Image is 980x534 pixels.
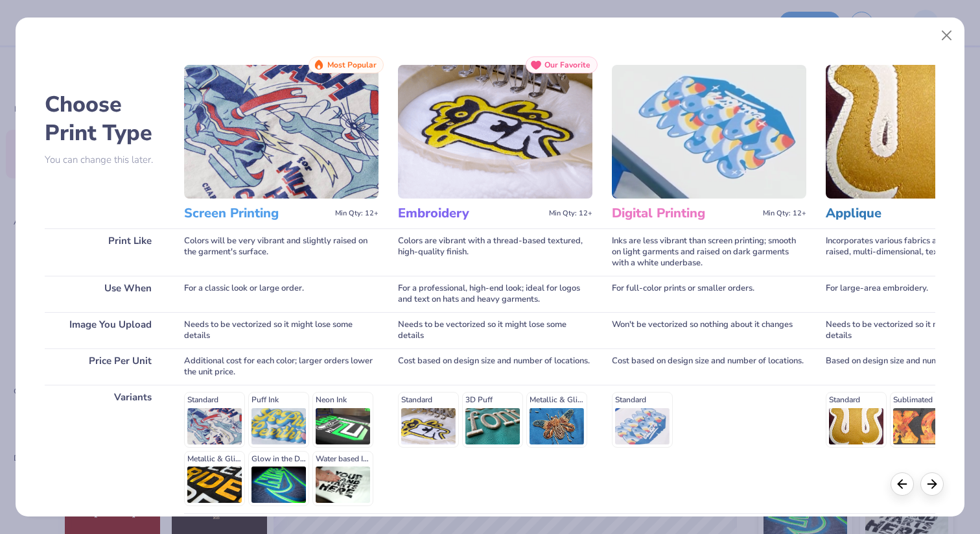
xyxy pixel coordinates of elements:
[398,276,592,312] div: For a professional, high-end look; ideal for logos and text on hats and heavy garments.
[45,312,165,348] div: Image You Upload
[45,154,165,165] p: You can change this later.
[612,276,806,312] div: For full-color prints or smaller orders.
[544,60,590,69] span: Our Favorite
[398,65,592,199] img: Embroidery
[45,385,165,513] div: Variants
[612,312,806,348] div: Won't be vectorized so nothing about it changes
[935,23,959,48] button: Close
[184,312,379,348] div: Needs to be vectorized so it might lose some details
[612,228,806,276] div: Inks are less vibrant than screen printing; smooth on light garments and raised on dark garments ...
[45,228,165,276] div: Print Like
[398,228,592,276] div: Colors are vibrant with a thread-based textured, high-quality finish.
[184,348,379,385] div: Additional cost for each color; larger orders lower the unit price.
[184,205,330,222] h3: Screen Printing
[826,205,972,222] h3: Applique
[612,348,806,385] div: Cost based on design size and number of locations.
[184,228,379,276] div: Colors will be very vibrant and slightly raised on the garment's surface.
[549,209,592,218] span: Min Qty: 12+
[398,205,544,222] h3: Embroidery
[184,276,379,312] div: For a classic look or large order.
[763,209,806,218] span: Min Qty: 12+
[45,90,165,147] h2: Choose Print Type
[398,348,592,385] div: Cost based on design size and number of locations.
[612,65,806,199] img: Digital Printing
[335,209,379,218] span: Min Qty: 12+
[45,348,165,385] div: Price Per Unit
[184,65,379,199] img: Screen Printing
[612,205,758,222] h3: Digital Printing
[398,312,592,348] div: Needs to be vectorized so it might lose some details
[327,60,377,69] span: Most Popular
[45,276,165,312] div: Use When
